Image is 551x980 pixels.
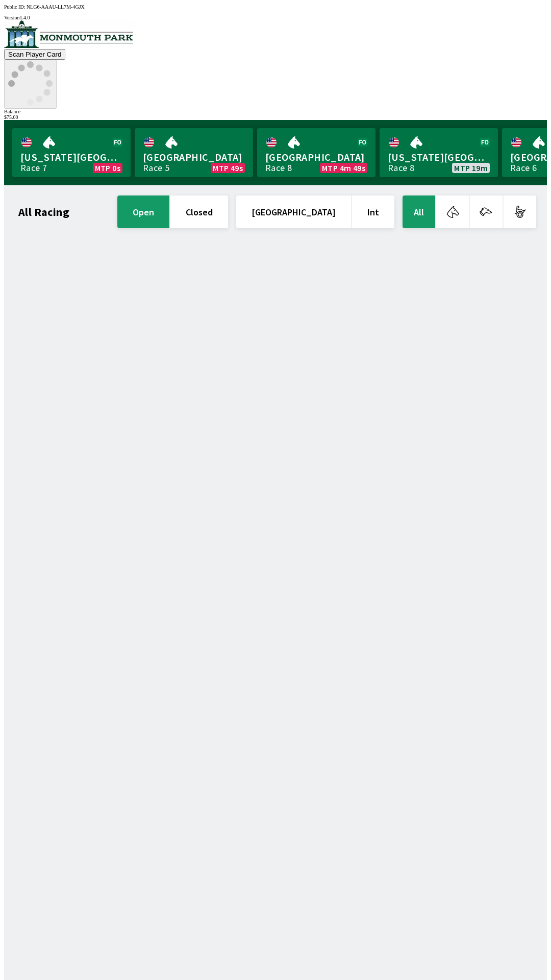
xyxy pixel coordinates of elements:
div: Race 5 [143,164,169,172]
div: Race 8 [265,164,292,172]
a: [GEOGRAPHIC_DATA]Race 5MTP 49s [135,128,253,177]
button: open [117,195,169,228]
img: venue logo [4,20,133,48]
span: MTP 4m 49s [322,164,365,172]
span: MTP 0s [95,164,120,172]
button: [GEOGRAPHIC_DATA] [236,195,351,228]
button: closed [170,195,228,228]
div: Race 6 [510,164,537,172]
span: [US_STATE][GEOGRAPHIC_DATA] [20,151,122,164]
div: Version 1.4.0 [4,15,547,20]
span: MTP 49s [213,164,243,172]
a: [US_STATE][GEOGRAPHIC_DATA]Race 8MTP 19m [380,128,498,177]
span: NLG6-AAAU-LL7M-4GJX [27,4,85,10]
button: All [403,195,435,228]
div: Race 7 [20,164,47,172]
span: MTP 19m [454,164,488,172]
div: Race 8 [388,164,414,172]
h1: All Racing [18,208,69,216]
button: Scan Player Card [4,49,65,60]
button: Int [352,195,394,228]
span: [GEOGRAPHIC_DATA] [143,151,245,164]
div: Public ID: [4,4,547,10]
a: [US_STATE][GEOGRAPHIC_DATA]Race 7MTP 0s [12,128,131,177]
span: [US_STATE][GEOGRAPHIC_DATA] [388,151,490,164]
a: [GEOGRAPHIC_DATA]Race 8MTP 4m 49s [257,128,375,177]
div: Balance [4,109,547,114]
span: [GEOGRAPHIC_DATA] [265,151,367,164]
div: $ 75.00 [4,114,547,120]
